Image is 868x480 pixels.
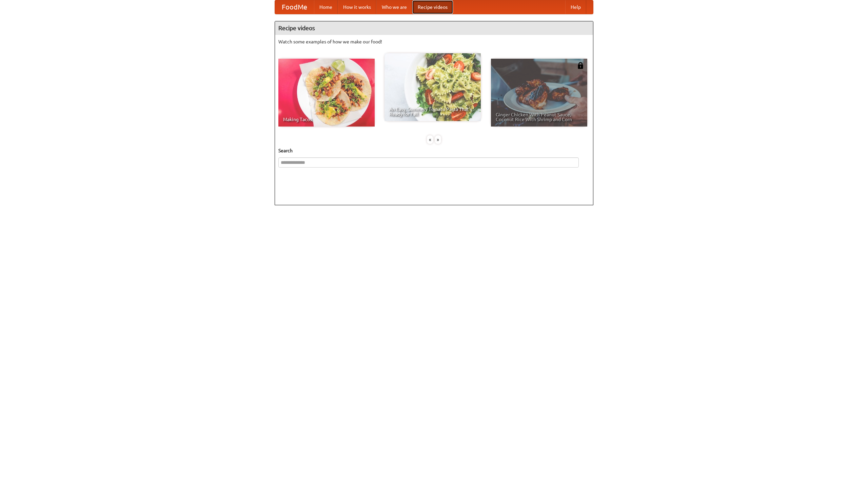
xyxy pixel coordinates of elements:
a: Who we are [376,0,412,14]
img: 483408.png [577,62,584,69]
a: How it works [338,0,376,14]
a: Help [565,0,586,14]
a: Recipe videos [412,0,453,14]
p: Watch some examples of how we make our food! [278,38,590,45]
span: Making Tacos [283,117,370,122]
h4: Recipe videos [275,21,593,35]
span: An Easy, Summery Tomato Pasta That's Ready for Fall [389,107,476,116]
a: Home [314,0,338,14]
a: An Easy, Summery Tomato Pasta That's Ready for Fall [384,53,481,121]
div: « [427,135,433,144]
div: » [435,135,441,144]
h5: Search [278,147,590,154]
a: FoodMe [275,0,314,14]
a: Making Tacos [278,59,375,127]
